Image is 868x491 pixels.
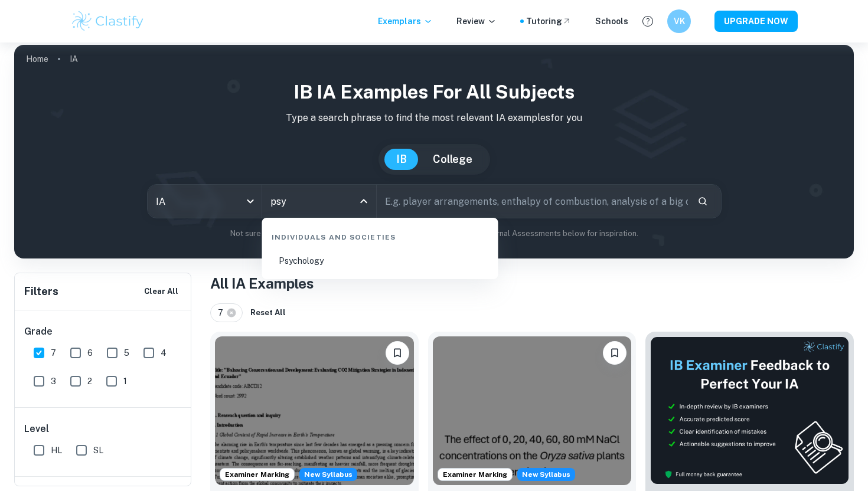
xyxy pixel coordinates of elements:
h6: VK [673,15,686,28]
img: profile cover [14,45,854,258]
span: 7 [51,346,56,359]
div: IA [148,185,262,218]
button: Reset All [247,304,289,322]
button: Clear All [141,283,181,300]
div: Individuals and Societies [267,222,494,247]
img: Clastify logo [70,9,145,33]
button: VK [667,9,691,33]
span: New Syllabus [517,468,575,481]
button: Bookmark [386,341,409,365]
div: Starting from the May 2026 session, the ESS IA requirements have changed. We created this exempla... [299,468,357,481]
h6: Level [24,422,182,436]
button: Close [355,193,372,210]
span: 2 [87,375,92,388]
span: 3 [51,375,56,388]
button: Search [693,191,713,211]
h1: All IA Examples [210,273,854,294]
span: 5 [124,346,129,359]
span: SL [93,444,103,457]
p: Type a search phrase to find the most relevant IA examples for you [24,111,844,125]
span: 7 [218,306,229,319]
span: Examiner Marking [220,469,294,480]
li: Psychology [267,247,494,274]
button: Help and Feedback [638,11,658,31]
span: Examiner Marking [438,469,512,480]
input: E.g. player arrangements, enthalpy of combustion, analysis of a big city... [377,185,688,218]
button: IB [384,149,419,170]
img: ESS IA example thumbnail: To what extent do CO2 emissions contribu [215,336,414,485]
h6: Grade [24,325,182,339]
div: Starting from the May 2026 session, the ESS IA requirements have changed. We created this exempla... [517,468,575,481]
a: Home [26,51,48,67]
img: ESS IA example thumbnail: To what extent do diPerent NaCl concentr [433,336,632,485]
p: Exemplars [378,15,433,28]
button: UPGRADE NOW [714,11,798,32]
span: 6 [87,346,93,359]
button: Bookmark [603,341,626,365]
a: Tutoring [526,15,572,28]
span: HL [51,444,62,457]
h1: IB IA examples for all subjects [24,78,844,106]
a: Schools [595,15,628,28]
p: Not sure what to search for? You can always look through our example Internal Assessments below f... [24,228,844,240]
span: 4 [161,346,167,359]
div: 7 [210,303,243,322]
span: 1 [123,375,127,388]
p: IA [70,53,78,66]
p: Review [456,15,497,28]
img: Thumbnail [650,336,849,485]
h6: Filters [24,283,58,300]
span: New Syllabus [299,468,357,481]
button: College [421,149,484,170]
